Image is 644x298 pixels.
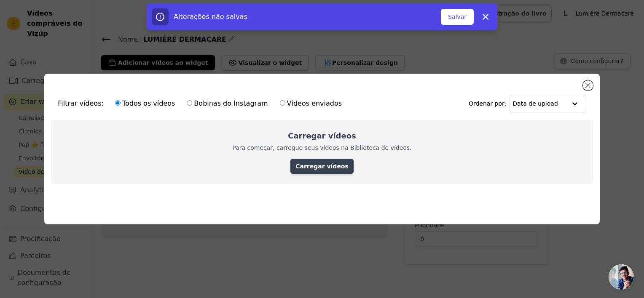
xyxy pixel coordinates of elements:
div: Bate-papo aberto [609,264,634,290]
a: Carregar vídeos [290,159,354,174]
h2: Carregar vídeos [288,130,356,142]
font: Todos os vídeos [122,99,175,107]
p: Para começar, carregue seus vídeos na Biblioteca de vídeos. [232,144,411,152]
button: Salvar [441,9,474,25]
font: Vídeos enviados [287,99,342,107]
font: Bobinas do Instagram [194,99,268,107]
button: Fechar modal [583,80,593,90]
font: Ordenar por: [469,99,506,108]
span: Alterações não salvas [174,13,247,21]
font: Filtrar vídeos: [58,98,104,109]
